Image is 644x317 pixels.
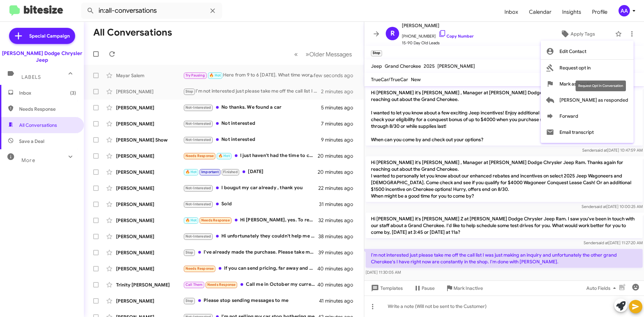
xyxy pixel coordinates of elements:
[541,124,634,140] button: Email transcript
[559,92,628,108] span: [PERSON_NAME] as responded
[559,76,595,92] span: Mark as inactive
[559,43,586,59] span: Edit Contact
[576,81,626,91] div: Request Opt In Conversation
[541,108,634,124] button: Forward
[559,60,591,76] span: Request opt in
